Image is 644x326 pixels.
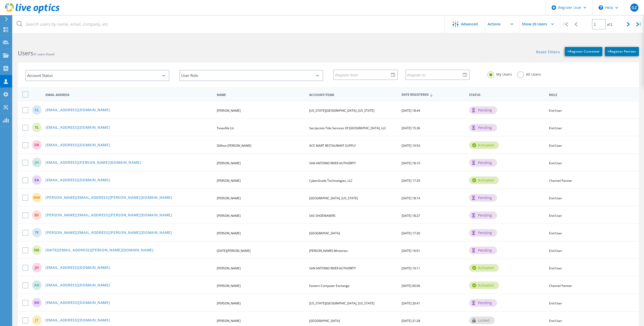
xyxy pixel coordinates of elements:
span: CyberGrade Technologies, LLC [309,178,353,183]
a: Reset Filters [536,50,560,55]
span: San Jacinto Title Services Of [GEOGRAPHIC_DATA], LLC [309,126,386,130]
div: pending [469,211,497,219]
span: JH [35,161,39,164]
div: User Role [179,70,323,81]
div: pending [469,299,497,307]
a: [EMAIL_ADDRESS][DOMAIN_NAME] [45,143,110,148]
span: GZ [632,6,637,10]
input: Search users by name, email, company, etc. [13,15,445,33]
a: [PERSON_NAME][EMAIL_ADDRESS][PERSON_NAME][DOMAIN_NAME] [45,231,172,235]
span: [DATE] 17:29 [402,178,420,183]
span: End User [549,196,562,200]
span: [DATE] 18:44 [402,108,420,113]
span: [GEOGRAPHIC_DATA], [US_STATE] [309,196,358,200]
span: [DATE] 18:10 [402,161,420,165]
a: +Register Partner [605,47,639,56]
span: [PERSON_NAME] [217,108,241,113]
span: [DATE][PERSON_NAME] [217,249,251,253]
span: BS [35,213,39,217]
span: Account/Team [309,93,397,96]
span: JT [35,318,38,322]
span: [DATE] 17:30 [402,231,420,235]
a: [EMAIL_ADDRESS][PERSON_NAME][DOMAIN_NAME] [45,161,141,165]
span: [PERSON_NAME] [217,284,241,288]
div: pending [469,229,497,237]
a: [EMAIL_ADDRESS][DOMAIN_NAME] [45,108,110,112]
span: End User [549,231,562,235]
span: End User [549,214,562,218]
span: Channel Partner [549,284,572,288]
span: [PERSON_NAME] [217,214,241,218]
div: locked [469,317,495,324]
span: MW [33,196,40,199]
div: | [634,15,644,33]
b: + [567,49,569,54]
span: 31 users found [33,52,54,56]
span: Register Customer [567,49,600,54]
span: [US_STATE][GEOGRAPHIC_DATA], [US_STATE] [309,108,374,113]
input: Register to [406,70,466,79]
a: [PERSON_NAME][EMAIL_ADDRESS][PERSON_NAME][DOMAIN_NAME] [45,196,172,200]
span: [PERSON_NAME] Ministries [309,249,348,253]
span: Eastern Computer Exchange [309,284,350,288]
span: [DATE] 18:27 [402,214,420,218]
input: Register from [334,70,393,79]
b: + [607,49,609,54]
span: Status [469,93,545,96]
span: End User [549,126,562,130]
span: [PERSON_NAME] [217,231,241,235]
span: Name [217,93,305,96]
div: pending [469,247,497,254]
span: [PERSON_NAME] [217,319,241,323]
label: My Users [487,71,512,76]
span: [DATE] 16:01 [402,249,420,253]
span: Texasfile Llc [217,126,234,130]
span: Dillhon [PERSON_NAME] [217,143,251,148]
label: All Users [517,71,541,76]
span: TF [35,231,39,234]
span: JH [35,266,39,269]
span: NG [34,248,39,252]
a: [PERSON_NAME][EMAIL_ADDRESS][PERSON_NAME][DOMAIN_NAME] [45,213,172,218]
span: Channel Partner [549,178,572,183]
span: [US_STATE][GEOGRAPHIC_DATA], [US_STATE] [309,301,374,305]
svg: \n [599,5,603,10]
span: [GEOGRAPHIC_DATA] [309,231,340,235]
span: [DATE] 00:06 [402,284,420,288]
div: pending [469,124,497,132]
span: [PERSON_NAME] [217,178,241,183]
span: End User [549,161,562,165]
div: pending [469,106,497,114]
span: [PERSON_NAME] [217,266,241,270]
span: [DATE] 15:36 [402,126,420,130]
a: +Register Customer [565,47,602,56]
span: [DATE] 18:14 [402,196,420,200]
span: DR [34,143,39,147]
span: End User [549,301,562,305]
span: KH [34,301,39,304]
div: Account Status [25,70,169,81]
a: Live Optics Dashboard [5,11,60,14]
div: | [560,15,571,33]
span: TL [35,126,39,129]
a: [EMAIL_ADDRESS][DOMAIN_NAME] [45,126,110,130]
div: activated [469,141,499,149]
span: [PERSON_NAME] [217,196,241,200]
span: SAN ANTONIO RIVER AUTHORITY [309,266,356,270]
span: [GEOGRAPHIC_DATA] [309,319,340,323]
span: EA [35,178,39,182]
a: [EMAIL_ADDRESS][DOMAIN_NAME] [45,178,110,183]
span: End User [549,319,562,323]
span: Role [549,93,631,96]
span: AG [34,283,39,287]
span: End User [549,108,562,113]
span: SAS SHOEMAKERS [309,214,336,218]
b: Users [18,49,33,57]
span: [PERSON_NAME] [217,161,241,165]
span: End User [549,266,562,270]
span: Email Address [45,93,212,96]
div: pending [469,194,497,202]
div: pending [469,159,497,167]
a: [DATE][EMAIL_ADDRESS][PERSON_NAME][DOMAIN_NAME] [45,248,154,253]
div: activated [469,282,499,289]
